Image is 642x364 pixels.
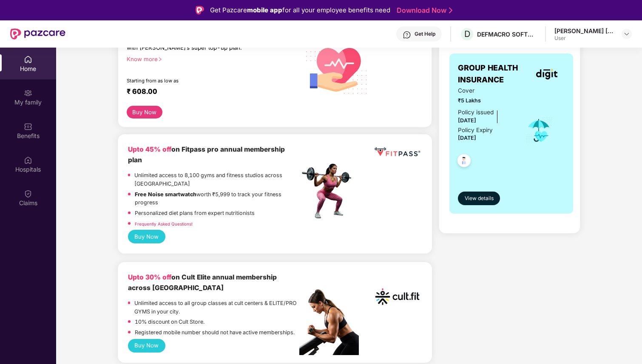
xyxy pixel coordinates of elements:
img: icon [525,116,553,144]
img: svg+xml;base64,PHN2ZyBpZD0iSGVscC0zMngzMiIgeG1sbnM9Imh0dHA6Ly93d3cudzMub3JnLzIwMDAvc3ZnIiB3aWR0aD... [403,31,411,39]
div: Policy Expiry [458,126,493,135]
img: fpp.png [299,161,359,221]
div: DEFMACRO SOFTWARE PRIVATE LIMITED [477,30,537,38]
span: View details [465,195,494,203]
img: fppp.png [373,144,422,160]
img: svg+xml;base64,PHN2ZyBpZD0iSG9tZSIgeG1sbnM9Imh0dHA6Ly93d3cudzMub3JnLzIwMDAvc3ZnIiB3aWR0aD0iMjAiIG... [24,55,32,64]
img: svg+xml;base64,PHN2ZyBpZD0iRHJvcGRvd24tMzJ4MzIiIHhtbG5zPSJodHRwOi8vd3d3LnczLm9yZy8yMDAwL3N2ZyIgd2... [623,31,630,37]
img: svg+xml;base64,PHN2ZyBpZD0iSG9zcGl0YWxzIiB4bWxucz0iaHR0cDovL3d3dy53My5vcmcvMjAwMC9zdmciIHdpZHRoPS... [24,156,32,164]
img: svg+xml;base64,PHN2ZyB4bWxucz0iaHR0cDovL3d3dy53My5vcmcvMjAwMC9zdmciIHdpZHRoPSI0OC45NDMiIGhlaWdodD... [454,152,474,172]
img: New Pazcare Logo [10,28,65,40]
span: ₹5 Lakhs [458,96,514,105]
button: Buy Now [128,339,165,353]
span: GROUP HEALTH INSURANCE [458,62,529,86]
strong: Free Noise smartwatch [135,191,196,198]
div: Starting from as low as [127,78,264,84]
a: Frequently Asked Questions! [135,221,193,226]
img: insurerLogo [536,69,557,79]
img: svg+xml;base64,PHN2ZyB4bWxucz0iaHR0cDovL3d3dy53My5vcmcvMjAwMC9zdmciIHhtbG5zOnhsaW5rPSJodHRwOi8vd3... [300,28,374,103]
span: right [158,57,162,62]
img: cult.png [373,272,422,321]
span: [DATE] [458,117,476,124]
b: Upto 30% off [128,273,171,281]
div: Get Help [415,31,435,37]
button: View details [458,192,500,205]
a: Download Now [397,6,450,15]
strong: mobile app [247,6,282,14]
b: Upto 45% off [128,145,171,153]
img: pc2.png [299,289,359,355]
img: Stroke [449,6,452,15]
div: Policy issued [458,108,494,117]
button: Buy Now [127,106,162,119]
span: Cover [458,86,514,95]
img: Logo [196,6,204,14]
span: D [464,29,470,39]
div: Know more [127,56,295,62]
div: ₹ 608.00 [127,87,291,97]
img: svg+xml;base64,PHN2ZyBpZD0iQ2xhaW0iIHhtbG5zPSJodHRwOi8vd3d3LnczLm9yZy8yMDAwL3N2ZyIgd2lkdGg9IjIwIi... [24,189,32,198]
button: Buy Now [128,230,165,243]
b: on Fitpass pro annual membership plan [128,145,285,164]
p: worth ₹5,999 to track your fitness progress [135,190,299,207]
img: svg+xml;base64,PHN2ZyB3aWR0aD0iMjAiIGhlaWdodD0iMjAiIHZpZXdCb3g9IjAgMCAyMCAyMCIgZmlsbD0ibm9uZSIgeG... [24,89,32,97]
img: svg+xml;base64,PHN2ZyBpZD0iQmVuZWZpdHMiIHhtbG5zPSJodHRwOi8vd3d3LnczLm9yZy8yMDAwL3N2ZyIgd2lkdGg9Ij... [24,122,32,131]
p: Unlimited access to 8,100 gyms and fitness studios across [GEOGRAPHIC_DATA] [134,171,299,188]
p: Unlimited access to all group classes at cult centers & ELITE/PRO GYMS in your city. [134,299,299,316]
p: 10% discount on Cult Store. [135,318,205,326]
p: Registered mobile number should not have active memberships. [135,328,295,337]
div: Get Pazcare for all your employee benefits need [210,5,390,15]
div: User [554,35,614,42]
span: [DATE] [458,135,476,141]
b: on Cult Elite annual membership across [GEOGRAPHIC_DATA] [128,273,277,291]
div: [PERSON_NAME] [PERSON_NAME] [554,27,614,35]
p: Personalized diet plans from expert nutritionists [135,209,255,217]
